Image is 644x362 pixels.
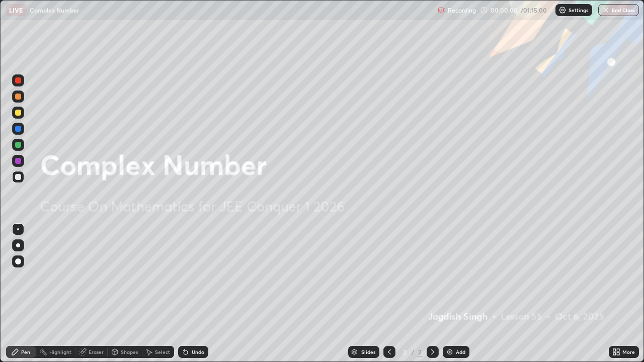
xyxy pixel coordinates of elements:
p: LIVE [9,6,23,14]
p: Recording [448,7,476,14]
div: 2 [417,347,423,356]
div: Pen [21,349,30,354]
p: Complex Number [30,6,79,14]
div: Shapes [121,349,138,354]
div: Highlight [49,349,71,354]
img: class-settings-icons [558,6,567,14]
img: recording.375f2c34.svg [438,6,446,14]
img: add-slide-button [446,348,454,356]
div: Slides [361,349,375,354]
div: 2 [399,349,410,355]
button: End Class [598,4,639,16]
img: end-class-cross [602,6,610,14]
p: Settings [569,8,588,13]
div: Select [155,349,170,354]
div: / [412,349,415,355]
div: More [622,349,635,354]
div: Add [456,349,465,354]
div: Undo [192,349,204,354]
div: Eraser [89,349,104,354]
